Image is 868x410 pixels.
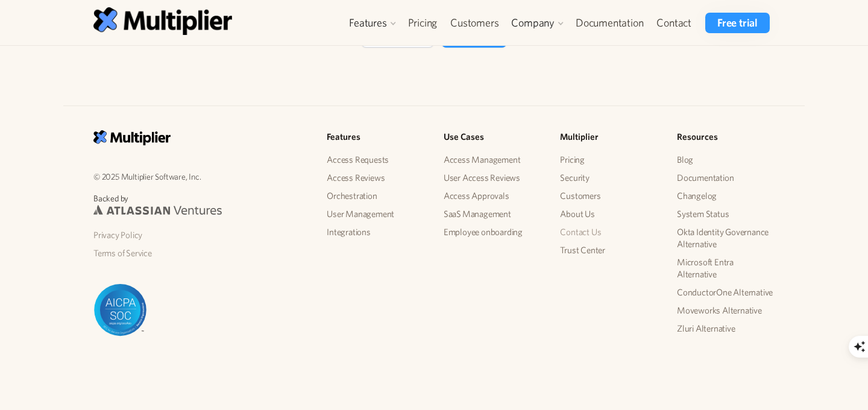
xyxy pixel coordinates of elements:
a: Terms of Service [93,244,307,262]
a: Trust Center [560,241,658,259]
a: Customers [444,13,505,33]
a: Access Approvals [444,187,541,205]
p: © 2025 Multiplier Software, Inc. [93,169,307,183]
a: Contact Us [560,223,658,241]
div: Company [511,16,555,30]
a: Documentation [569,13,650,33]
div: Company [505,13,569,33]
div: Features [349,16,386,30]
a: User Access Reviews [444,169,541,187]
a: User Management [327,205,424,223]
a: Pricing [401,13,444,33]
h5: Multiplier [560,130,658,144]
a: Contact [650,13,698,33]
a: Privacy Policy [93,226,307,244]
h5: Resources [677,130,775,144]
a: Employee onboarding [444,223,541,241]
a: Access Reviews [327,169,424,187]
h5: Features [327,130,424,144]
a: Changelog [677,187,775,205]
a: Pricing [560,151,658,169]
a: System Status [677,205,775,223]
p: Backed by [93,192,307,205]
a: Free trial [705,13,770,33]
a: ConductorOne Alternative [677,283,775,301]
a: Integrations [327,223,424,241]
a: Documentation [677,169,775,187]
a: Security [560,169,658,187]
a: Microsoft Entra Alternative [677,253,775,283]
a: Access Management [444,151,541,169]
a: Blog [677,151,775,169]
a: Zluri Alternative [677,320,775,338]
a: About Us [560,205,658,223]
a: Customers [560,187,658,205]
a: Access Requests [327,151,424,169]
a: Moveworks Alternative [677,301,775,320]
a: Okta Identity Governance Alternative [677,223,775,253]
a: Orchestration [327,187,424,205]
h5: Use Cases [444,130,541,144]
div: Features [343,13,401,33]
a: SaaS Management [444,205,541,223]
